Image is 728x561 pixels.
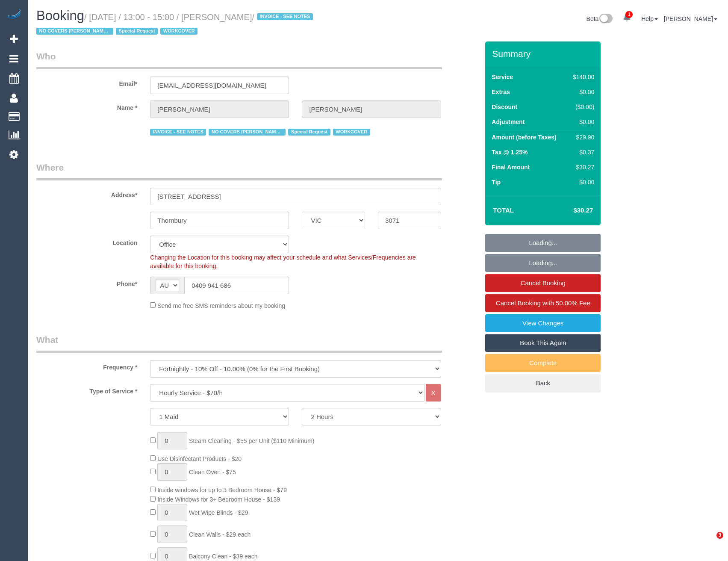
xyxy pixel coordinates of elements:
div: $29.90 [569,133,594,142]
span: Changing the Location for this booking may affect your schedule and what Services/Frequencies are... [150,254,416,269]
span: Clean Walls - $29 each [189,531,251,538]
span: 1 [625,11,633,18]
div: $0.00 [569,118,594,126]
span: Clean Oven - $75 [189,469,236,475]
a: Cancel Booking with 50.00% Fee [485,294,601,312]
legend: What [36,334,442,353]
a: [PERSON_NAME] [664,15,717,22]
legend: Where [36,161,442,180]
a: 1 [619,9,635,27]
iframe: Intercom live chat [699,532,719,552]
h4: $30.27 [548,207,593,214]
label: Phone* [30,277,144,288]
span: Special Request [288,129,330,136]
label: Adjustment [492,118,525,126]
input: First Name* [150,100,289,118]
a: View Changes [485,314,601,332]
label: Tax @ 1.25% [492,148,528,156]
label: Email* [30,77,144,88]
span: NO COVERS [PERSON_NAME] AND [PERSON_NAME] ONLY [209,129,286,136]
a: Beta [587,15,613,22]
label: Final Amount [492,163,530,171]
strong: Total [493,207,514,214]
a: Cancel Booking [485,274,601,292]
span: INVOICE - SEE NOTES [257,13,313,20]
span: Balcony Clean - $39 each [189,553,257,560]
div: $0.00 [569,88,594,96]
span: NO COVERS [PERSON_NAME] AND [PERSON_NAME] ONLY [36,28,113,35]
a: Book This Again [485,334,601,352]
span: Use Disinfectant Products - $20 [157,455,242,462]
div: ($0.00) [569,103,594,111]
input: Suburb* [150,212,289,229]
div: $140.00 [569,73,594,81]
span: Steam Cleaning - $55 per Unit ($110 Minimum) [189,437,314,444]
span: Inside Windows for 3+ Bedroom House - $139 [157,496,280,503]
span: Wet Wipe Blinds - $29 [189,509,248,516]
a: Back [485,374,601,392]
label: Service [492,73,513,81]
input: Post Code* [378,212,441,229]
span: Send me free SMS reminders about my booking [157,302,285,309]
input: Last Name* [302,100,441,118]
label: Type of Service * [30,384,144,396]
label: Frequency * [30,360,144,372]
label: Name * [30,100,144,112]
label: Extras [492,88,510,96]
span: 3 [716,532,723,539]
div: $0.37 [569,148,594,156]
label: Discount [492,103,517,111]
span: WORKCOVER [333,129,370,136]
a: Help [641,15,658,22]
span: INVOICE - SEE NOTES [150,129,206,136]
small: / [DATE] / 13:00 - 15:00 / [PERSON_NAME] [36,12,315,36]
span: WORKCOVER [160,28,197,35]
img: New interface [598,14,613,25]
div: $30.27 [569,163,594,171]
input: Email* [150,77,289,94]
span: Booking [36,8,84,23]
div: $0.00 [569,178,594,186]
label: Tip [492,178,501,186]
span: Cancel Booking with 50.00% Fee [496,299,590,307]
h3: Summary [492,49,596,59]
label: Location [30,236,144,247]
input: Phone* [184,277,289,294]
span: Inside windows for up to 3 Bedroom House - $79 [157,487,287,493]
span: Special Request [116,28,158,35]
legend: Who [36,50,442,69]
label: Address* [30,188,144,199]
label: Amount (before Taxes) [492,133,556,142]
img: Automaid Logo [5,9,22,21]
